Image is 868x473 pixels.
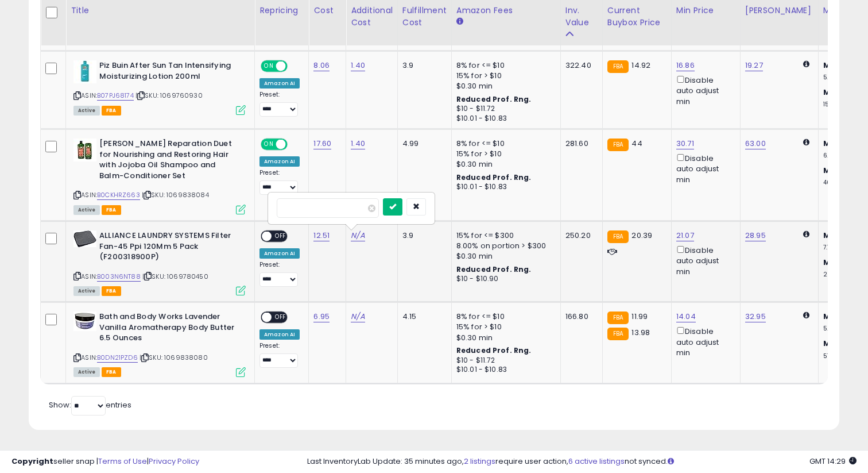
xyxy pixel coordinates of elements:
[351,230,365,241] a: N/A
[102,106,121,116] span: FBA
[823,230,840,241] b: Min:
[456,241,552,251] div: 8.00% on portion > $300
[456,139,552,149] div: 8% for <= $10
[823,60,840,71] b: Min:
[456,322,552,332] div: 15% for > $10
[102,286,121,296] span: FBA
[803,60,809,68] i: Calculated using Dynamic Max Price.
[351,138,365,149] a: 1.40
[823,257,843,268] b: Max:
[565,139,594,149] div: 281.60
[456,114,552,124] div: $10.01 - $10.83
[631,60,650,71] span: 14.92
[272,232,290,241] span: OFF
[456,251,552,262] div: $0.30 min
[262,140,276,149] span: ON
[823,338,843,349] b: Max:
[607,328,629,340] small: FBA
[97,190,140,200] a: B0CKHRZ663
[313,311,330,322] a: 6.95
[73,230,246,294] div: ASIN:
[565,5,598,29] div: Inv. value
[286,61,304,71] span: OFF
[73,286,100,296] span: All listings currently available for purchase on Amazon
[142,190,209,199] span: | SKU: 1069838084
[745,311,766,322] a: 32.95
[456,333,552,343] div: $0.30 min
[456,264,532,274] b: Reduced Prof. Rng.
[607,139,629,151] small: FBA
[73,312,96,331] img: 31WZhqO8q6L._SL40_.jpg
[676,325,731,358] div: Disable auto adjust min
[745,5,813,17] div: [PERSON_NAME]
[313,5,341,17] div: Cost
[456,159,552,170] div: $0.30 min
[402,312,443,322] div: 4.15
[676,152,731,185] div: Disable auto adjust min
[97,272,141,282] a: B003N6NT88
[102,205,121,215] span: FBA
[402,5,447,29] div: Fulfillment Cost
[73,106,100,116] span: All listings currently available for purchase on Amazon
[73,367,100,377] span: All listings currently available for purchase on Amazon
[809,456,857,467] span: 2025-08-14 14:29 GMT
[259,261,300,287] div: Preset:
[142,272,208,281] span: | SKU: 1069780450
[98,456,147,467] a: Terms of Use
[313,230,330,241] a: 12.51
[676,74,731,107] div: Disable auto adjust min
[456,312,552,322] div: 8% for <= $10
[607,60,629,73] small: FBA
[73,60,246,114] div: ASIN:
[676,5,735,17] div: Min Price
[676,60,695,71] a: 16.86
[456,274,552,284] div: $10 - $10.90
[631,230,652,241] span: 20.39
[351,5,393,29] div: Additional Cost
[73,230,96,247] img: 51egaUaQCcL._SL40_.jpg
[568,456,625,467] a: 6 active listings
[102,367,121,377] span: FBA
[456,81,552,91] div: $0.30 min
[259,329,300,340] div: Amazon AI
[272,313,290,322] span: OFF
[745,138,766,149] a: 63.00
[607,5,666,29] div: Current Buybox Price
[286,140,304,149] span: OFF
[456,5,556,17] div: Amazon Fees
[456,230,552,241] div: 15% for <= $300
[259,156,300,167] div: Amazon AI
[259,169,300,195] div: Preset:
[631,327,650,338] span: 13.98
[676,311,696,322] a: 14.04
[676,138,694,149] a: 30.71
[565,230,594,241] div: 250.20
[49,399,131,410] span: Show: entries
[456,365,552,375] div: $10.01 - $10.83
[259,91,300,117] div: Preset:
[73,139,96,161] img: 41ZqXffjgPL._SL40_.jpg
[607,230,629,243] small: FBA
[745,60,763,71] a: 19.27
[823,165,843,176] b: Max:
[456,60,552,71] div: 8% for <= $10
[456,345,532,355] b: Reduced Prof. Rng.
[73,205,100,215] span: All listings currently available for purchase on Amazon
[259,78,300,89] div: Amazon AI
[823,311,840,322] b: Min:
[607,312,629,324] small: FBA
[456,104,552,114] div: $10 - $11.72
[351,311,365,322] a: N/A
[631,138,642,149] span: 44
[351,60,365,71] a: 1.40
[99,230,239,266] b: ALLIANCE LAUNDRY SYSTEMS Filter Fan-45 Ppi 120Mm 5 Pack (F200318900P)
[307,456,857,467] div: Last InventoryLab Update: 35 minutes ago, require user action, not synced.
[73,60,96,83] img: 31A75i1SvQL._SL40_.jpg
[456,356,552,366] div: $10 - $11.72
[99,60,239,84] b: Piz Buin After Sun Tan Intensifying Moisturizing Lotion 200ml
[99,139,239,184] b: [PERSON_NAME] Reparation Duet for Nourishing and Restoring Hair with Jojoba Oil Shampoo and Balm-...
[97,353,138,363] a: B0DN21PZD6
[676,244,731,277] div: Disable auto adjust min
[803,139,809,146] i: Calculated using Dynamic Max Price.
[823,138,840,149] b: Min:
